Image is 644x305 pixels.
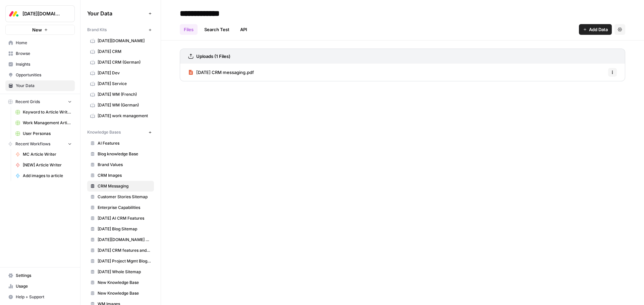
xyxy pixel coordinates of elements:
[87,256,154,266] a: [DATE] Project Mgmt Blog Sitemap
[16,51,72,57] span: Browse
[87,213,154,224] a: [DATE] AI CRM Features
[98,140,151,146] span: AI Features
[5,292,75,302] button: Help + Support
[5,37,75,48] a: Home
[16,273,72,279] span: Settings
[5,97,75,107] button: Recent Grids
[589,26,608,33] span: Add Data
[87,159,154,170] a: Brand Values
[98,194,151,200] span: Customer Stories Sitemap
[16,40,72,46] span: Home
[98,269,151,275] span: [DATE] Whole Sitemap
[23,120,72,126] span: Work Management Article Grid
[98,205,151,211] span: Enterprise Capabilities
[98,258,151,264] span: [DATE] Project Mgmt Blog Sitemap
[8,8,20,20] img: Monday.com Logo
[23,151,72,157] span: MC Article Writer
[5,139,75,149] button: Recent Workflows
[16,61,72,67] span: Insights
[87,57,154,68] a: [DATE] CRM (German)
[196,69,254,76] span: [DATE] CRM messaging.pdf
[98,237,151,243] span: [DATE][DOMAIN_NAME] AI offering
[15,141,50,147] span: Recent Workflows
[98,183,151,189] span: CRM Messaging
[87,129,121,135] span: Knowledge Bases
[98,91,151,97] span: [DATE] WM (French)
[87,202,154,213] a: Enterprise Capabilities
[87,27,107,33] span: Brand Kits
[98,215,151,221] span: [DATE] AI CRM Features
[87,288,154,299] a: New Knowledge Base
[87,277,154,288] a: New Knowledge Base
[16,283,72,289] span: Usage
[98,151,151,157] span: Blog knowledge Base
[87,149,154,159] a: Blog knowledge Base
[87,181,154,192] a: CRM Messaging
[87,224,154,234] a: [DATE] Blog Sitemap
[180,24,198,35] a: Files
[98,70,151,76] span: [DATE] Dev
[12,170,75,181] a: Add images to article
[23,173,72,179] span: Add images to article
[5,59,75,70] a: Insights
[196,53,230,60] h3: Uploads (1 Files)
[236,24,251,35] a: API
[200,24,233,35] a: Search Test
[87,46,154,57] a: [DATE] CRM
[87,110,154,121] a: [DATE] work management
[87,170,154,181] a: CRM Images
[5,80,75,91] a: Your Data
[5,70,75,80] a: Opportunities
[22,10,63,17] span: [DATE][DOMAIN_NAME]
[98,38,151,44] span: [DATE][DOMAIN_NAME]
[23,131,72,137] span: User Personas
[16,83,72,89] span: Your Data
[98,59,151,65] span: [DATE] CRM (German)
[23,109,72,115] span: Keyword to Article Writer Grid
[98,162,151,168] span: Brand Values
[98,172,151,178] span: CRM Images
[32,26,42,33] span: New
[5,5,75,22] button: Workspace: Monday.com
[12,149,75,160] a: MC Article Writer
[5,281,75,292] a: Usage
[87,192,154,202] a: Customer Stories Sitemap
[579,24,612,35] button: Add Data
[87,138,154,149] a: AI Features
[98,247,151,253] span: [DATE] CRM features and use cases
[16,294,72,300] span: Help + Support
[87,266,154,277] a: [DATE] Whole Sitemap
[5,25,75,35] button: New
[5,48,75,59] a: Browse
[23,162,72,168] span: [NEW] Article Writer
[87,234,154,245] a: [DATE][DOMAIN_NAME] AI offering
[87,68,154,78] a: [DATE] Dev
[98,113,151,119] span: [DATE] work management
[98,49,151,55] span: [DATE] CRM
[12,118,75,128] a: Work Management Article Grid
[87,78,154,89] a: [DATE] Service
[188,64,254,81] a: [DATE] CRM messaging.pdf
[16,72,72,78] span: Opportunities
[12,128,75,139] a: User Personas
[98,226,151,232] span: [DATE] Blog Sitemap
[87,89,154,100] a: [DATE] WM (French)
[87,245,154,256] a: [DATE] CRM features and use cases
[98,280,151,286] span: New Knowledge Base
[98,290,151,296] span: New Knowledge Base
[98,81,151,87] span: [DATE] Service
[188,49,230,64] a: Uploads (1 Files)
[98,102,151,108] span: [DATE] WM (German)
[12,107,75,118] a: Keyword to Article Writer Grid
[87,100,154,110] a: [DATE] WM (German)
[87,35,154,46] a: [DATE][DOMAIN_NAME]
[5,270,75,281] a: Settings
[12,160,75,170] a: [NEW] Article Writer
[15,99,40,105] span: Recent Grids
[87,9,146,17] span: Your Data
